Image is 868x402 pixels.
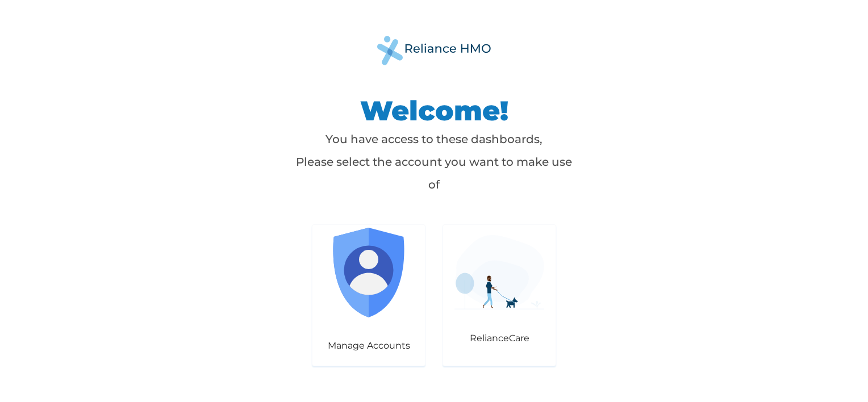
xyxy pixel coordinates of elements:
img: RelianceHMO's Logo [377,36,491,65]
img: enrollee [454,235,544,309]
h1: Welcome! [292,94,576,128]
p: RelianceCare [454,333,544,344]
img: user [324,228,414,317]
p: You have access to these dashboards, Please select the account you want to make use of [292,128,576,196]
p: Manage Accounts [324,340,414,351]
